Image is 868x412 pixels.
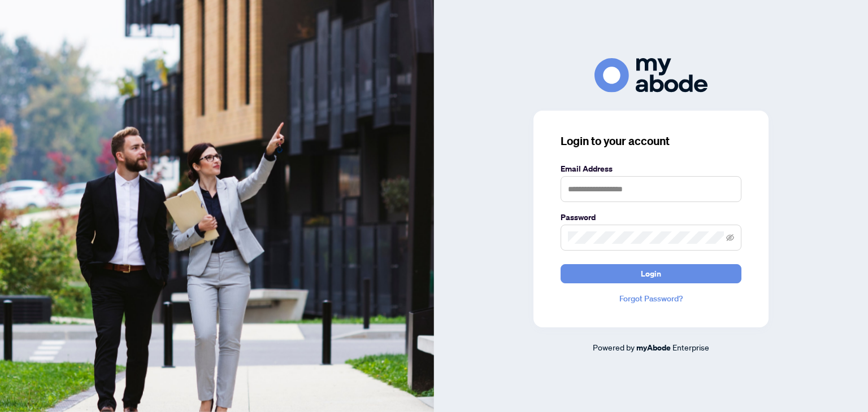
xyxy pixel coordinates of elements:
h3: Login to your account [561,133,741,149]
img: ma-logo [594,58,708,93]
span: Login [641,265,661,283]
button: Login [561,264,741,283]
span: Enterprise [672,342,709,352]
label: Password [561,211,741,223]
a: Forgot Password? [561,292,741,305]
a: myAbode [636,341,671,354]
span: eye-invisible [726,234,734,242]
label: Email Address [561,163,741,175]
span: Powered by [593,342,635,352]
